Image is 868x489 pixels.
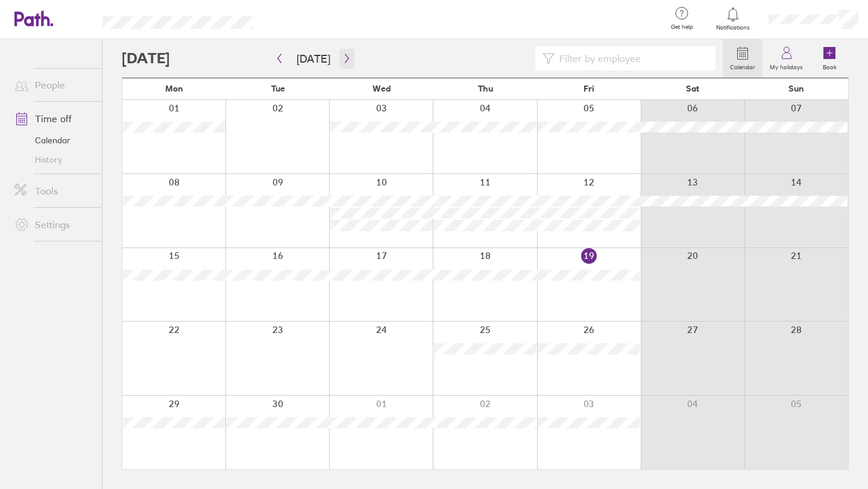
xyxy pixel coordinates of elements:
[5,73,102,97] a: People
[662,23,702,31] span: Get help
[714,24,753,31] span: Notifications
[583,84,594,93] span: Fri
[686,84,699,93] span: Sat
[723,39,763,78] a: Calendar
[555,47,708,70] input: Filter by employee
[373,84,391,93] span: Wed
[478,84,493,93] span: Thu
[5,131,102,150] a: Calendar
[810,39,849,78] a: Book
[165,84,183,93] span: Mon
[816,60,844,71] label: Book
[271,84,285,93] span: Tue
[763,39,810,78] a: My holidays
[5,213,102,237] a: Settings
[5,150,102,169] a: History
[5,107,102,131] a: Time off
[5,179,102,203] a: Tools
[287,49,340,69] button: [DATE]
[714,6,753,31] a: Notifications
[723,60,763,71] label: Calendar
[788,84,804,93] span: Sun
[763,60,810,71] label: My holidays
